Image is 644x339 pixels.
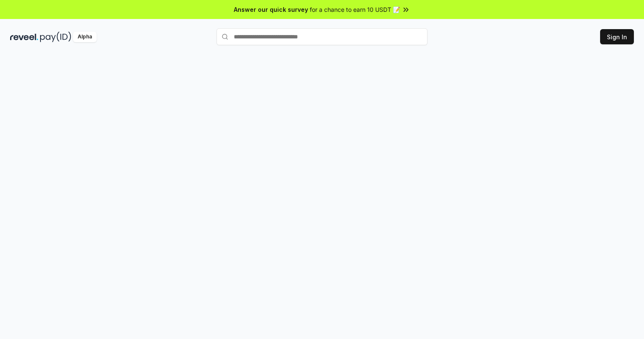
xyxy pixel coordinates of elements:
img: reveel_dark [10,32,38,42]
button: Sign In [600,29,634,44]
img: pay_id [40,32,71,42]
span: Answer our quick survey [234,5,308,14]
span: for a chance to earn 10 USDT 📝 [310,5,400,14]
div: Alpha [73,32,97,42]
